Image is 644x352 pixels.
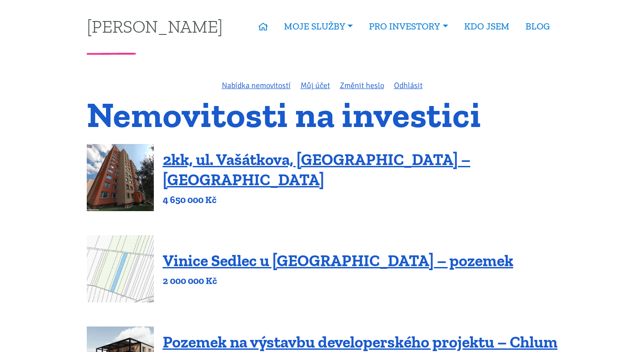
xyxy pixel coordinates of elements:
[361,16,456,37] a: PRO INVESTORY
[222,81,291,90] a: Nabídka nemovitostí
[517,16,558,37] a: BLOG
[456,16,517,37] a: KDO JSEM
[163,251,513,270] a: Vinice Sedlec u [GEOGRAPHIC_DATA] – pozemek
[394,81,423,90] a: Odhlásit
[276,16,361,37] a: MOJE SLUŽBY
[87,100,558,130] h1: Nemovitosti na investici
[301,81,330,90] a: Můj účet
[163,194,558,206] p: 4 650 000 Kč
[87,17,223,35] a: [PERSON_NAME]
[340,81,384,90] a: Změnit heslo
[163,275,513,287] p: 2 000 000 Kč
[163,150,470,189] a: 2kk, ul. Vašátkova, [GEOGRAPHIC_DATA] – [GEOGRAPHIC_DATA]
